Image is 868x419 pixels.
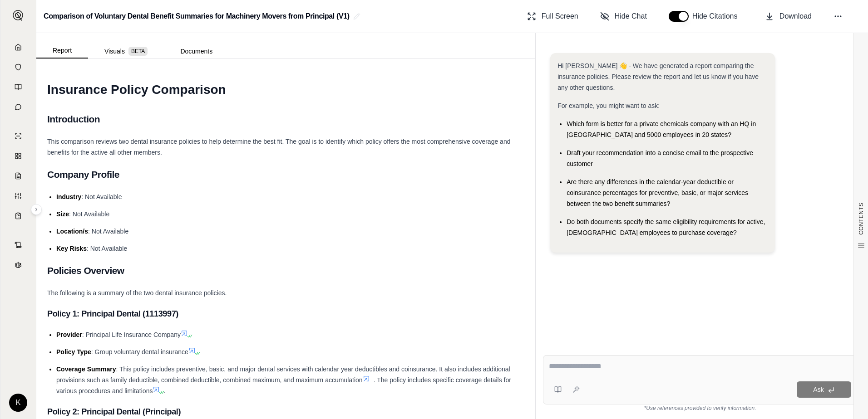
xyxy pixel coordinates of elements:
[163,387,165,395] span: .
[6,38,30,56] a: Home
[44,8,350,24] h2: Comparison of Voluntary Dental Benefit Summaries for Machinery Movers from Principal (V1)
[6,98,30,116] a: Chat
[88,228,128,235] span: : Not Available
[56,210,69,218] span: Size
[56,228,88,235] span: Location/s
[88,44,164,58] button: Visuals
[31,204,42,215] button: Expand sidebar
[47,138,510,156] span: This comparison reviews two dental insurance policies to help determine the best fit. The goal is...
[91,348,188,356] span: : Group voluntary dental insurance
[542,11,578,22] span: Full Screen
[692,11,743,22] span: Hide Citations
[567,120,756,138] span: Which form is better for a private chemicals company with an HQ in [GEOGRAPHIC_DATA] and 5000 emp...
[6,127,30,145] a: Single Policy
[523,7,582,25] button: Full Screen
[56,348,91,356] span: Policy Type
[557,102,660,109] span: For example, you might want to ask:
[9,6,27,24] button: Expand sidebar
[164,44,229,58] button: Documents
[47,77,524,102] h1: Insurance Policy Comparison
[567,218,765,236] span: Do both documents specify the same eligibility requirements for active, [DEMOGRAPHIC_DATA] employ...
[47,289,227,297] span: The following is a summary of the two dental insurance policies.
[567,178,748,207] span: Are there any differences in the calendar-year deductible or coinsurance percentages for preventi...
[56,193,81,200] span: Industry
[6,78,30,96] a: Prompt Library
[47,165,524,184] h2: Company Profile
[779,11,812,22] span: Download
[47,110,524,129] h2: Introduction
[557,62,759,91] span: Hi [PERSON_NAME] 👋 - We have generated a report comparing the insurance policies. Please review t...
[56,331,82,338] span: Provider
[9,394,27,412] div: K
[56,376,511,395] span: . The policy includes specific coverage details for various procedures and limitations
[6,187,30,205] a: Custom Report
[858,203,865,235] span: CONTENTS
[6,147,30,165] a: Policy Comparisons
[6,58,30,76] a: Documents Vault
[69,210,109,218] span: : Not Available
[87,245,127,252] span: : Not Available
[56,245,87,252] span: Key Risks
[81,193,122,200] span: : Not Available
[597,7,651,25] button: Hide Chat
[56,365,510,384] span: : This policy includes preventive, basic, and major dental services with calendar year deductible...
[761,7,815,25] button: Download
[543,404,857,412] div: *Use references provided to verify information.
[813,386,824,393] span: Ask
[567,149,753,167] span: Draft your recommendation into a concise email to the prospective customer
[615,11,647,22] span: Hide Chat
[82,331,181,338] span: : Principal Life Insurance Company
[56,365,116,373] span: Coverage Summary
[47,261,524,280] h2: Policies Overview
[13,10,24,21] img: Expand sidebar
[47,306,524,322] h3: Policy 1: Principal Dental (1113997)
[36,43,88,58] button: Report
[797,381,851,398] button: Ask
[6,236,30,254] a: Contract Analysis
[128,47,148,56] span: BETA
[6,256,30,274] a: Legal Search Engine
[6,207,30,225] a: Coverage Table
[6,167,30,185] a: Claim Coverage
